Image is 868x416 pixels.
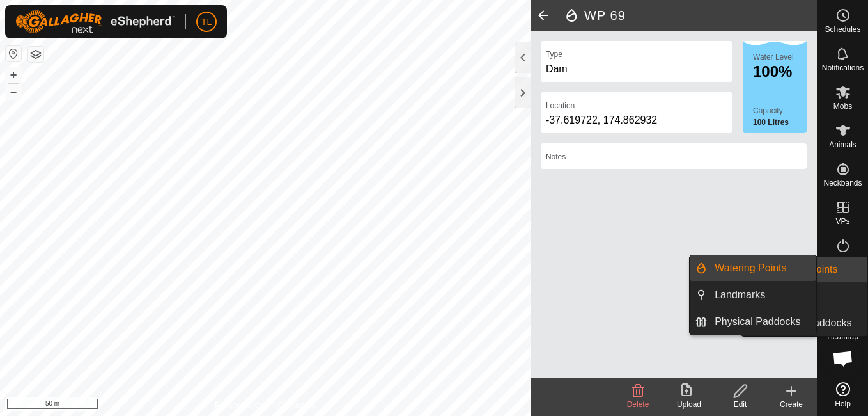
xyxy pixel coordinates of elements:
span: Watering Points [715,260,786,276]
li: Physical Paddocks [690,309,816,335]
span: VPs [835,218,849,225]
label: Location [546,100,575,111]
span: Heatmap [827,333,858,340]
h2: WP 69 [564,8,817,23]
a: Open chat [824,339,862,378]
button: Map Layers [28,47,43,62]
span: Notifications [822,64,864,72]
label: Water Level [753,52,794,61]
span: TL [201,15,212,29]
li: Watering Points [690,255,816,281]
label: Notes [546,151,566,163]
a: Physical Paddocks [707,309,816,335]
a: Contact Us [278,399,316,411]
span: Neckbands [823,179,862,187]
div: Edit [715,399,766,410]
div: Create [766,399,817,410]
div: Dam [546,61,727,77]
label: Type [546,49,562,60]
span: Mobs [833,102,852,110]
span: Delete [627,400,649,409]
span: Physical Paddocks [715,314,800,330]
label: 100 Litres [753,116,807,128]
span: Landmarks [715,287,765,303]
a: Privacy Policy [215,399,263,411]
button: – [6,84,21,99]
img: Gallagher Logo [15,10,175,33]
button: + [6,67,21,83]
label: Capacity [753,105,807,116]
a: Help [818,377,868,413]
span: Schedules [825,26,860,33]
button: Reset Map [6,46,21,61]
li: Landmarks [690,282,816,308]
a: Landmarks [707,282,816,308]
span: Animals [829,141,856,148]
span: Help [835,400,851,408]
a: Watering Points [707,255,816,281]
div: -37.619722, 174.862932 [546,113,727,128]
div: 100% [753,64,807,79]
div: Upload [663,399,715,410]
